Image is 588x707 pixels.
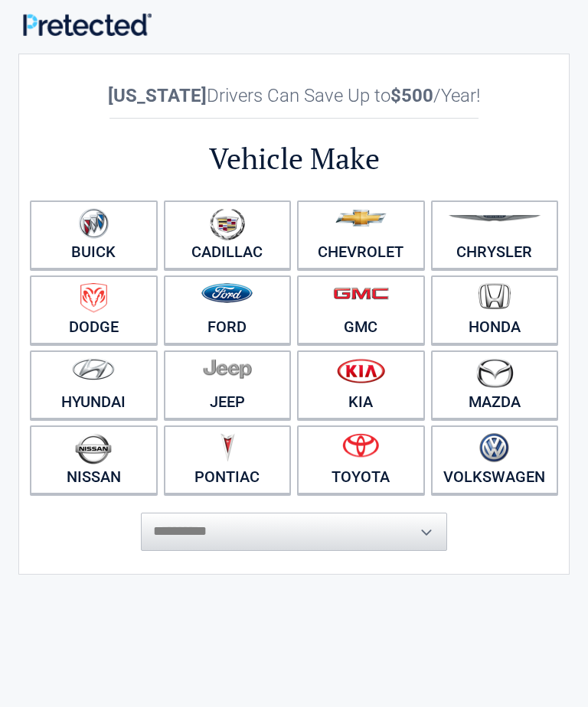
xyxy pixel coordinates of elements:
img: pontiac [220,433,235,462]
h2: Drivers Can Save Up to /Year [27,85,561,106]
img: kia [337,358,385,383]
a: Ford [164,275,292,344]
a: Toyota [297,425,425,494]
img: honda [479,283,511,310]
img: gmc [333,287,389,300]
img: nissan [75,433,112,464]
img: buick [79,208,109,239]
a: Nissan [30,425,158,494]
a: Mazda [431,350,559,419]
img: cadillac [210,208,245,240]
a: Kia [297,350,425,419]
img: dodge [80,283,107,313]
a: Jeep [164,350,292,419]
img: jeep [203,358,252,380]
img: Main Logo [23,13,152,36]
a: Pontiac [164,425,292,494]
b: [US_STATE] [108,85,207,106]
img: mazda [475,358,514,388]
img: chevrolet [335,210,387,226]
b: $500 [390,85,433,106]
a: Hyundai [30,350,158,419]
img: chrysler [448,215,541,222]
a: Chevrolet [297,200,425,269]
a: Cadillac [164,200,292,269]
a: GMC [297,275,425,344]
a: Dodge [30,275,158,344]
a: Volkswagen [431,425,559,494]
a: Chrysler [431,200,559,269]
img: ford [201,283,253,303]
img: hyundai [72,358,115,380]
img: toyota [342,433,379,458]
h2: Vehicle Make [27,139,561,178]
a: Buick [30,200,158,269]
a: Honda [431,275,559,344]
img: volkswagen [479,433,509,463]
